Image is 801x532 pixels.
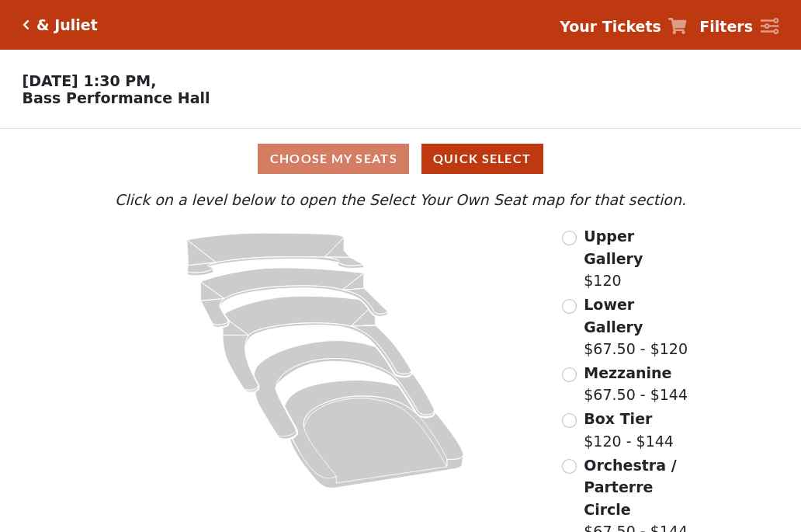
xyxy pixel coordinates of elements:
[187,233,364,276] path: Upper Gallery - Seats Available: 295
[23,19,29,30] a: Click here to go back to filters
[584,457,676,518] span: Orchestra / Parterre Circle
[584,408,674,452] label: $120 - $144
[584,225,690,292] label: $120
[584,364,671,381] span: Mezzanine
[36,16,98,34] h5: & Juliet
[584,362,688,406] label: $67.50 - $144
[201,268,388,327] path: Lower Gallery - Seats Available: 59
[584,410,652,427] span: Box Tier
[699,16,778,38] a: Filters
[111,189,690,211] p: Click on a level below to open the Select Your Own Seat map for that section.
[285,381,464,489] path: Orchestra / Parterre Circle - Seats Available: 27
[699,18,753,35] strong: Filters
[584,294,690,360] label: $67.50 - $120
[560,18,661,35] strong: Your Tickets
[584,228,643,267] span: Upper Gallery
[584,296,643,336] span: Lower Gallery
[560,16,687,38] a: Your Tickets
[421,144,543,174] button: Quick Select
